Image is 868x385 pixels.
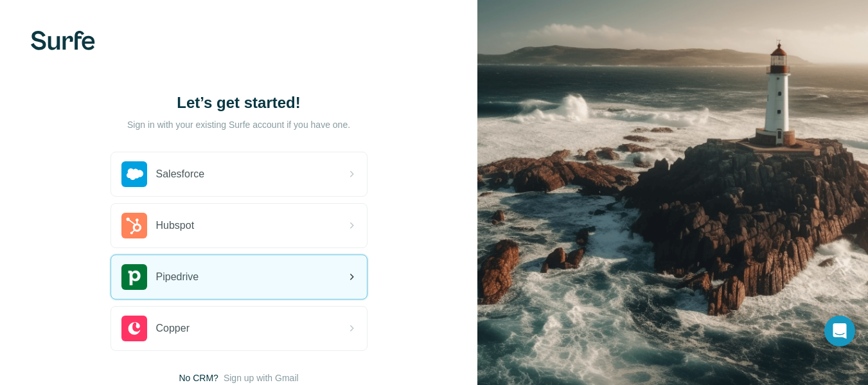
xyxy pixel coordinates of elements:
[156,321,190,336] span: Copper
[179,372,218,384] span: No CRM?
[121,161,147,187] img: salesforce's logo
[31,31,95,50] img: Surfe's logo
[127,118,350,131] p: Sign in with your existing Surfe account if you have one.
[156,166,205,182] span: Salesforce
[824,316,855,346] div: Open Intercom Messenger
[156,269,199,285] span: Pipedrive
[156,218,195,233] span: Hubspot
[121,316,147,341] img: copper's logo
[121,264,147,290] img: pipedrive's logo
[111,93,368,113] h1: Let’s get started!
[121,213,147,238] img: hubspot's logo
[224,372,299,384] button: Sign up with Gmail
